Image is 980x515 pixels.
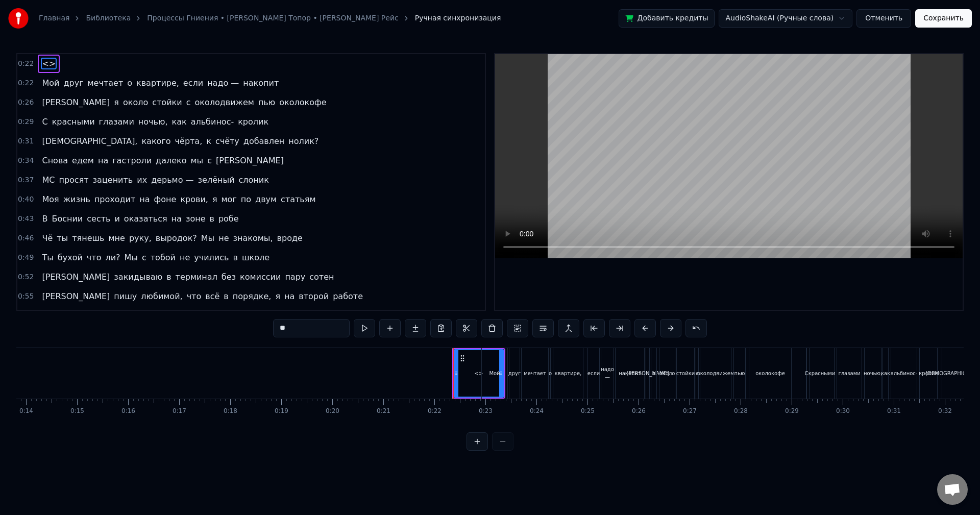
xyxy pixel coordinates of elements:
span: в [165,271,172,283]
span: Ручная синхронизация [415,13,501,23]
div: мечтает [524,370,546,377]
span: мы [190,155,205,166]
span: 0:37 [18,175,34,185]
span: 0:55 [18,291,34,302]
span: в [208,213,215,225]
span: мне [108,232,126,244]
span: стойки [151,96,183,108]
span: [PERSON_NAME] [215,155,285,166]
span: статьям [280,193,316,205]
div: 0:17 [173,407,186,415]
span: работе [332,290,364,302]
span: Мой [41,77,60,89]
span: проходит [93,193,136,205]
div: [PERSON_NAME] [627,370,669,377]
div: 0:18 [224,407,237,415]
div: С [805,370,808,377]
span: просят [58,174,89,186]
span: ночью, [137,116,169,128]
span: слоник [237,174,269,186]
span: гастроли [111,155,153,166]
span: пару [284,271,306,283]
span: дерьмо — [150,174,194,186]
span: не [179,252,191,263]
div: 0:21 [377,407,390,415]
button: Сохранить [915,9,972,28]
span: я [274,290,281,302]
span: глазами [98,116,135,128]
div: 0:15 [70,407,84,415]
span: робе [217,213,240,225]
span: квартире, [135,77,180,89]
div: друг [508,370,521,377]
a: Библиотека [86,13,131,23]
span: если [182,77,204,89]
span: и [113,213,120,225]
span: Боснии [51,213,84,225]
div: 0:20 [326,407,339,415]
span: друг [62,77,84,89]
span: С [41,116,48,128]
div: 0:25 [581,407,595,415]
span: школе [241,252,271,263]
span: накопит [242,77,280,89]
div: Мой [489,370,500,377]
div: 0:16 [121,407,135,415]
div: Відкритий чат [937,474,968,505]
div: околодвижем [697,370,734,377]
span: их [136,174,148,186]
span: заценить [92,174,134,186]
span: чёрта, [174,135,204,147]
span: 0:43 [18,214,34,224]
span: сесть [86,213,111,225]
span: о [126,77,133,89]
span: в [223,290,229,302]
div: с [696,370,699,377]
span: зоне [185,213,207,225]
div: квартире, [555,370,581,377]
span: пишу [113,290,138,302]
span: ты [56,232,69,244]
span: далеко [155,155,187,166]
div: 0:24 [530,407,544,415]
span: я [211,193,218,205]
span: околодвижем [193,96,255,108]
span: Моя [41,193,60,205]
a: Процессы Гниения • [PERSON_NAME] Топор • [PERSON_NAME] Рейс [147,13,398,23]
div: 0:23 [479,407,493,415]
span: 0:22 [18,78,34,88]
span: на [138,193,151,205]
span: 0:22 [18,59,34,69]
span: едем [71,155,95,166]
div: 0:29 [785,407,799,415]
span: оказаться [123,213,168,225]
span: Мы [124,252,139,263]
span: в [232,252,238,263]
span: на [170,213,183,225]
span: второй [298,290,330,302]
img: youka [8,8,29,29]
span: бухой [57,252,84,263]
span: 0:52 [18,272,34,282]
span: 0:49 [18,253,34,263]
div: 0:26 [632,407,646,415]
span: Чё [41,232,54,244]
span: пью [257,96,276,108]
span: кролик [237,116,269,128]
span: 0:31 [18,136,34,146]
span: всё [204,290,220,302]
div: 0:28 [734,407,748,415]
button: Отменить [856,9,911,28]
span: мог [220,193,238,205]
span: В [41,213,48,225]
span: учились [193,252,230,263]
span: я [113,96,120,108]
div: альбинос- [891,370,918,377]
span: сотен [308,271,335,283]
span: тобой [150,252,177,263]
span: около [122,96,149,108]
span: надо — [206,77,240,89]
div: околокофе [755,370,785,377]
span: Снова [41,155,69,166]
span: на [97,155,109,166]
